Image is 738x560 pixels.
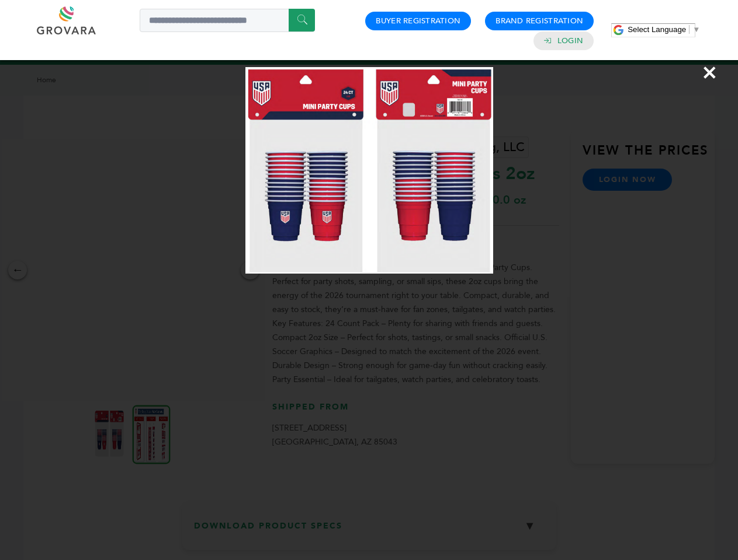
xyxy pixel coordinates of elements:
span: × [702,56,718,89]
a: Login [557,36,583,46]
input: Search a product or brand... [140,9,315,32]
span: Select Language [628,25,686,34]
span: ​ [689,25,690,34]
img: Image Preview [245,67,493,274]
span: ▼ [692,25,700,34]
a: Brand Registration [496,16,583,26]
a: Buyer Registration [376,16,460,26]
a: Select Language​ [628,25,700,34]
